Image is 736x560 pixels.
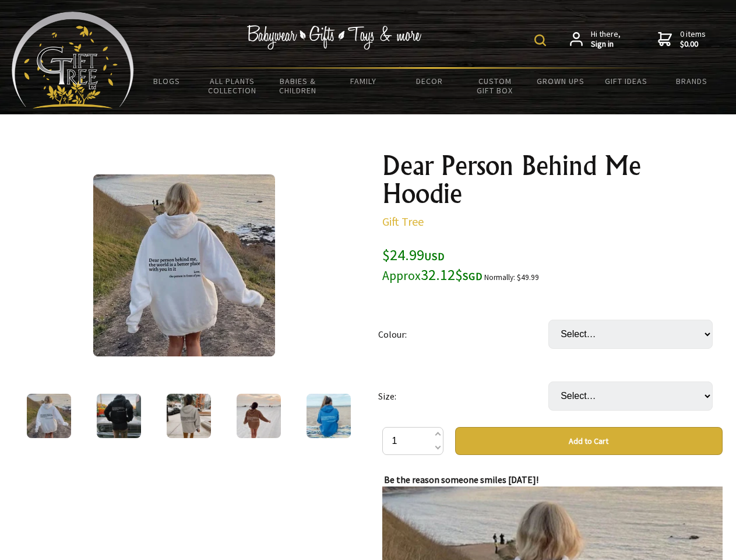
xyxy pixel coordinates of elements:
small: Normally: $49.99 [484,272,539,282]
img: Dear Person Behind Me Hoodie [27,394,71,438]
span: 0 items [680,29,706,50]
span: Hi there, [591,29,621,50]
a: Babies & Children [265,69,331,103]
strong: Sign in [591,39,621,50]
a: 0 items$0.00 [658,29,706,50]
a: Gift Tree [382,214,424,229]
img: Dear Person Behind Me Hoodie [307,394,351,438]
img: Babywear - Gifts - Toys & more [247,25,422,50]
img: Dear Person Behind Me Hoodie [97,394,141,438]
a: Custom Gift Box [462,69,528,103]
img: Babyware - Gifts - Toys and more... [12,12,134,108]
a: BLOGS [134,69,200,93]
td: Colour: [378,303,548,365]
small: Approx [382,268,421,283]
a: Brands [659,69,725,93]
a: Grown Ups [527,69,593,93]
a: All Plants Collection [200,69,266,103]
strong: $0.00 [680,39,706,50]
span: $24.99 32.12$ [382,245,483,284]
img: Dear Person Behind Me Hoodie [93,174,275,356]
a: Gift Ideas [593,69,659,93]
a: Family [331,69,397,93]
a: Hi there,Sign in [570,29,621,50]
button: Add to Cart [455,427,723,455]
img: Dear Person Behind Me Hoodie [237,394,281,438]
td: Size: [378,365,548,427]
a: Decor [396,69,462,93]
h1: Dear Person Behind Me Hoodie [382,152,723,208]
img: Dear Person Behind Me Hoodie [167,394,211,438]
img: product search [534,34,546,46]
span: SGD [463,269,483,283]
span: USD [424,250,445,263]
